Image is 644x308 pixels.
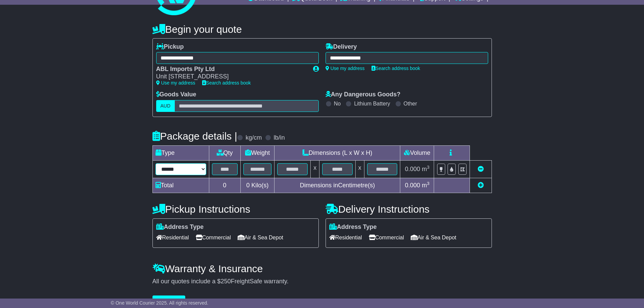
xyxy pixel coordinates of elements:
h4: Pickup Instructions [152,204,319,215]
label: No [334,100,341,107]
td: Total [152,178,209,193]
span: Air & Sea Depot [238,232,283,243]
sup: 3 [427,165,430,170]
a: Search address book [202,80,251,86]
label: Address Type [156,223,204,231]
a: Add new item [478,182,484,189]
span: 0 [246,182,249,189]
td: Dimensions (L x W x H) [275,145,400,160]
span: Commercial [369,232,404,243]
a: Remove this item [478,166,484,172]
span: Commercial [196,232,231,243]
span: 0.000 [405,166,420,172]
td: x [311,160,319,178]
sup: 3 [427,181,430,186]
td: Weight [240,145,275,160]
span: m [422,166,430,172]
span: Air & Sea Depot [411,232,456,243]
span: Residential [156,232,189,243]
span: © One World Courier 2025. All rights reserved. [111,300,209,306]
div: ABL Imports Pty Ltd [156,66,306,73]
h4: Package details | [152,131,237,142]
label: AUD [156,100,175,112]
span: m [422,182,430,189]
div: Unit [STREET_ADDRESS] [156,73,306,80]
td: Kilo(s) [240,178,275,193]
a: Use my address [326,66,365,71]
div: All our quotes include a $ FreightSafe warranty. [152,278,492,285]
span: Residential [329,232,362,243]
label: Other [404,100,417,107]
td: 0 [209,178,240,193]
td: x [355,160,364,178]
label: Pickup [156,43,184,51]
a: Search address book [372,66,420,71]
span: 0.000 [405,182,420,189]
a: Use my address [156,80,195,86]
label: kg/cm [245,134,262,142]
label: Delivery [326,43,357,51]
span: 250 [221,278,231,285]
label: lb/in [273,134,285,142]
td: Qty [209,145,240,160]
label: Address Type [329,223,377,231]
h4: Delivery Instructions [326,204,492,215]
label: Goods Value [156,91,196,98]
label: Lithium Battery [354,100,390,107]
button: Get Quotes [152,295,186,307]
td: Dimensions in Centimetre(s) [275,178,400,193]
h4: Begin your quote [152,24,492,35]
td: Volume [400,145,434,160]
h4: Warranty & Insurance [152,263,492,274]
label: Any Dangerous Goods? [326,91,401,98]
td: Type [152,145,209,160]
